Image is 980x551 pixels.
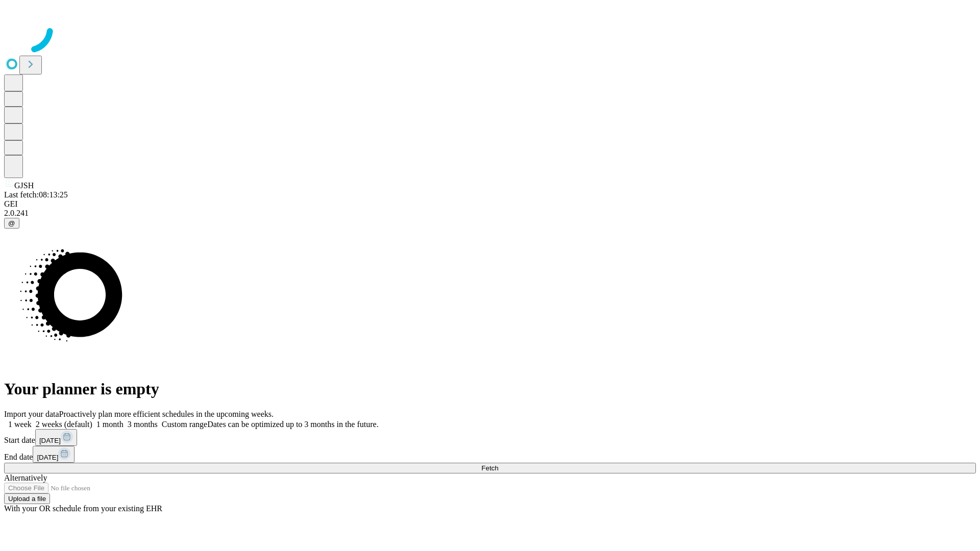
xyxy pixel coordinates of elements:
[162,420,207,429] span: Custom range
[4,199,976,209] div: GEI
[4,473,47,482] span: Alternatively
[96,420,124,429] span: 1 month
[4,218,19,229] button: @
[207,420,378,429] span: Dates can be optimized up to 3 months in the future.
[4,209,976,218] div: 2.0.241
[8,420,32,429] span: 1 week
[4,380,976,398] h1: Your planner is empty
[14,181,34,190] span: GJSH
[33,446,75,463] button: [DATE]
[4,493,50,504] button: Upload a file
[36,420,92,429] span: 2 weeks (default)
[481,464,498,472] span: Fetch
[4,190,68,199] span: Last fetch: 08:13:25
[35,429,77,446] button: [DATE]
[59,410,274,418] span: Proactively plan more efficient schedules in the upcoming weeks.
[39,437,61,444] span: [DATE]
[4,446,976,463] div: End date
[4,463,976,473] button: Fetch
[4,429,976,446] div: Start date
[8,219,15,227] span: @
[128,420,158,429] span: 3 months
[4,410,59,418] span: Import your data
[37,454,58,461] span: [DATE]
[4,504,162,513] span: With your OR schedule from your existing EHR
